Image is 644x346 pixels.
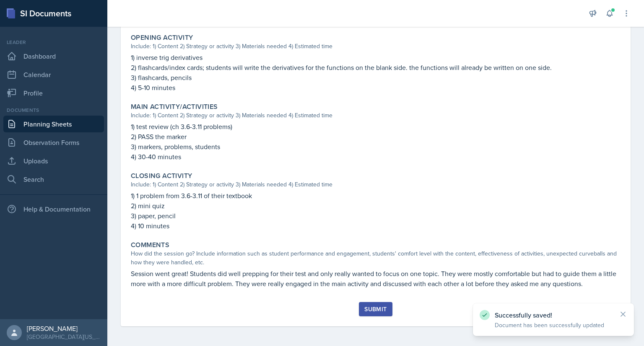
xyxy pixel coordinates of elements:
a: Profile [3,85,104,101]
p: 4) 30-40 minutes [131,152,621,162]
p: Document has been successfully updated [495,321,612,329]
div: Help & Documentation [3,201,104,217]
p: Successfully saved! [495,311,612,319]
div: How did the session go? Include information such as student performance and engagement, students'... [131,249,621,267]
p: 2) mini quiz [131,201,621,211]
div: Documents [3,106,104,114]
div: [PERSON_NAME] [27,324,101,333]
a: Calendar [3,66,104,83]
a: Search [3,171,104,188]
label: Opening Activity [131,34,193,42]
div: Include: 1) Content 2) Strategy or activity 3) Materials needed 4) Estimated time [131,111,621,120]
div: Submit [364,306,387,312]
div: Include: 1) Content 2) Strategy or activity 3) Materials needed 4) Estimated time [131,180,621,189]
p: 4) 5-10 minutes [131,83,621,93]
a: Observation Forms [3,134,104,151]
p: Session went great! Students did well prepping for their test and only really wanted to focus on ... [131,269,621,289]
p: 2) PASS the marker [131,132,621,142]
a: Uploads [3,152,104,169]
p: 4) 10 minutes [131,221,621,231]
p: 1) 1 problem from 3.6-3.11 of their textbook [131,191,621,201]
div: [GEOGRAPHIC_DATA][US_STATE] in [GEOGRAPHIC_DATA] [27,333,101,341]
p: 3) flashcards, pencils [131,72,621,83]
p: 1) inverse trig derivatives [131,52,621,62]
button: Submit [359,302,392,316]
p: 3) markers, problems, students [131,142,621,152]
label: Comments [131,241,169,249]
p: 1) test review (ch 3.6-3.11 problems) [131,121,621,132]
label: Closing Activity [131,172,192,180]
p: 3) paper, pencil [131,211,621,221]
p: 2) flashcards/index cards; students will write the derivatives for the functions on the blank sid... [131,62,621,72]
div: Include: 1) Content 2) Strategy or activity 3) Materials needed 4) Estimated time [131,42,621,51]
a: Dashboard [3,48,104,65]
div: Leader [3,39,104,46]
label: Main Activity/Activities [131,103,218,111]
a: Planning Sheets [3,116,104,132]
